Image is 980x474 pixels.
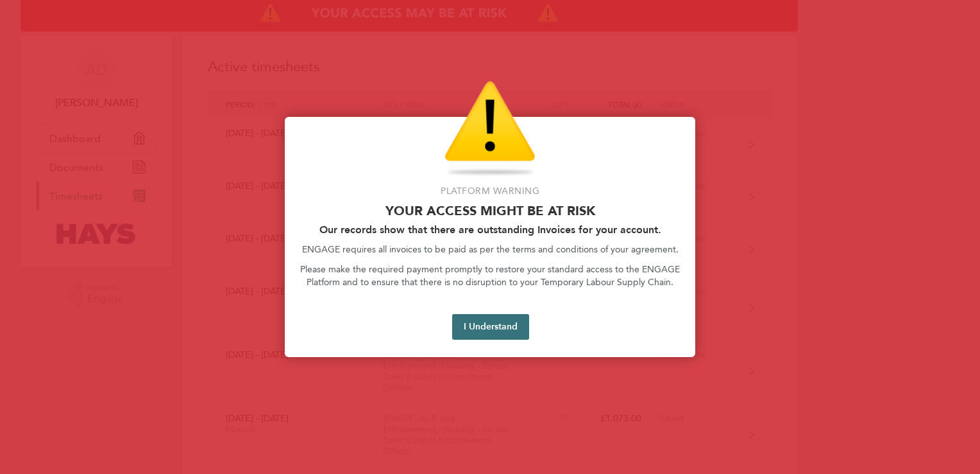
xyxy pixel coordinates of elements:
[300,243,680,256] p: ENGAGE requires all invoices to be paid as per the terms and conditions of your agreement.
[300,224,680,236] h2: Our records show that there are outstanding Invoices for your account.
[300,203,680,218] p: Your access might be at risk
[300,263,680,288] p: Please make the required payment promptly to restore your standard access to the ENGAGE Platform ...
[300,185,680,198] p: Platform Warning
[452,314,529,340] button: I Understand
[285,117,695,357] div: Access At Risk
[444,81,536,177] img: Warning Icon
